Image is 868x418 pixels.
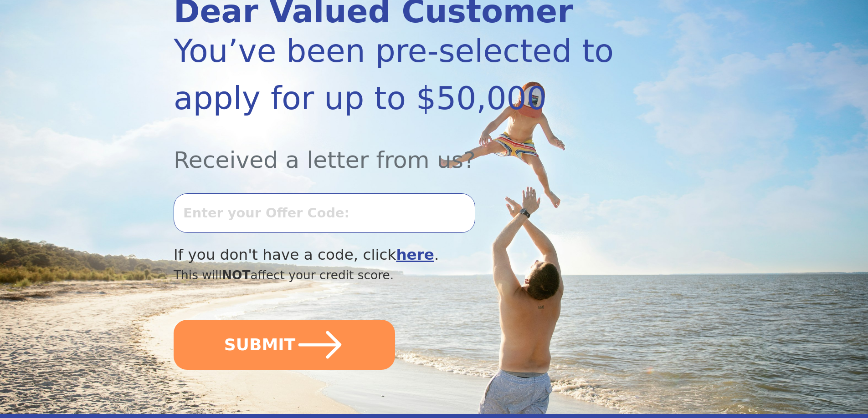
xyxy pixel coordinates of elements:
div: If you don't have a code, click . [174,244,616,266]
button: SUBMIT [174,320,395,370]
div: You’ve been pre-selected to apply for up to $50,000 [174,27,616,122]
div: Received a letter from us? [174,122,616,177]
div: This will affect your credit score. [174,266,616,284]
input: Enter your Offer Code: [174,193,475,232]
span: NOT [222,268,251,282]
a: here [396,246,434,263]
